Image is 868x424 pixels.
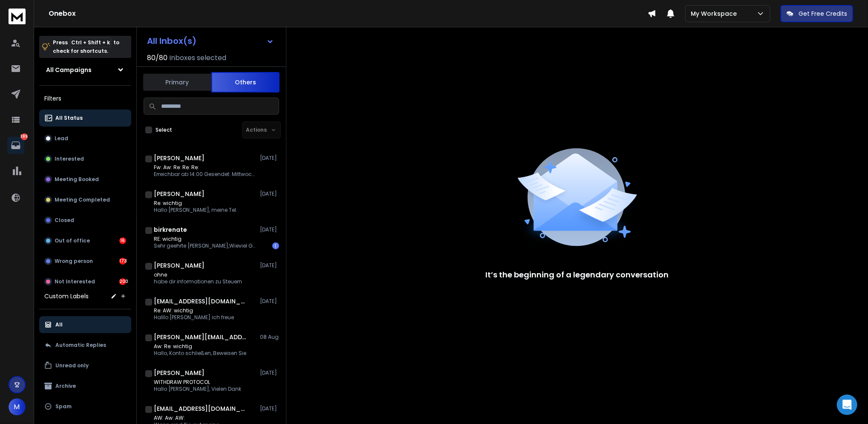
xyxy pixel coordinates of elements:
[147,53,167,63] span: 80 / 80
[154,278,242,285] p: habe dir informationen zu Steuern
[44,292,89,300] h3: Custom Labels
[55,217,74,224] p: Closed
[39,130,131,147] button: Lead
[260,226,279,233] p: [DATE]
[39,232,131,249] button: Out of office16
[260,262,279,269] p: [DATE]
[169,53,226,63] h3: Inboxes selected
[154,225,187,234] h1: birkrenate
[154,171,256,178] p: Erreichbar ab 14:00 Gesendet: Mittwoch, 13.
[39,110,131,127] button: All Status
[154,379,241,386] p: WITHDRAW PROTOCOL
[39,253,131,270] button: Wrong person173
[49,9,648,19] h1: Onebox
[143,73,211,92] button: Primary
[260,190,279,197] p: [DATE]
[154,297,248,306] h1: [EMAIL_ADDRESS][DOMAIN_NAME]
[39,212,131,229] button: Closed
[154,343,246,350] p: Aw: Re: wichtig
[147,37,196,45] h1: All Inbox(s)
[260,298,279,305] p: [DATE]
[154,236,256,242] p: RE: wichtig
[55,115,83,121] p: All Status
[156,127,172,133] label: Select
[486,269,669,281] p: It’s the beginning of a legendary conversation
[140,32,281,49] button: All Inbox(s)
[55,176,99,183] p: Meeting Booked
[9,398,26,415] button: M
[39,150,131,167] button: Interested
[7,137,24,154] a: 389
[55,362,89,369] p: Unread only
[39,357,131,374] button: Unread only
[55,196,110,203] p: Meeting Completed
[55,383,76,389] p: Archive
[154,242,256,249] p: Sehr geehrte [PERSON_NAME],Wieviel Guthaben
[46,66,92,74] h1: All Campaigns
[39,337,131,354] button: Automatic Replies
[260,155,279,162] p: [DATE]
[55,342,106,349] p: Automatic Replies
[154,415,219,421] p: AW: Aw: AW:
[154,207,237,213] p: Hallo [PERSON_NAME], meine Tel.
[39,61,131,78] button: All Campaigns
[53,38,119,55] p: Press to check for shortcuts.
[119,278,126,285] div: 200
[691,9,740,18] p: My Workspace
[39,92,131,104] h3: Filters
[154,154,205,162] h1: [PERSON_NAME]
[154,200,237,207] p: Re: wichtig
[837,395,857,415] div: Open Intercom Messenger
[55,278,95,285] p: Not Interested
[55,135,68,142] p: Lead
[154,307,234,314] p: Re: AW: wichtig
[154,190,205,198] h1: [PERSON_NAME]
[154,271,242,278] p: ohne
[55,321,63,328] p: All
[154,261,205,270] h1: [PERSON_NAME]
[119,237,126,244] div: 16
[272,242,279,249] div: 1
[211,72,280,92] button: Others
[9,9,26,24] img: logo
[21,133,28,140] p: 389
[55,156,84,162] p: Interested
[154,386,241,392] p: Hallo [PERSON_NAME], Vielen Dank
[154,369,205,377] h1: [PERSON_NAME]
[55,258,93,265] p: Wrong person
[39,378,131,395] button: Archive
[119,258,126,265] div: 173
[154,164,256,171] p: Fw: Aw: Re: Re: Re:
[260,334,279,340] p: 08 Aug
[154,314,234,321] p: Halllo [PERSON_NAME] ich freue
[260,369,279,376] p: [DATE]
[260,405,279,412] p: [DATE]
[154,404,248,413] h1: [EMAIL_ADDRESS][DOMAIN_NAME]
[781,5,853,22] button: Get Free Credits
[799,9,847,18] p: Get Free Credits
[39,191,131,208] button: Meeting Completed
[39,171,131,188] button: Meeting Booked
[55,403,72,410] p: Spam
[154,333,248,341] h1: [PERSON_NAME][EMAIL_ADDRESS][DOMAIN_NAME]
[154,350,246,357] p: Hallo, Konto schließen, Beweisen Sie
[70,37,111,47] span: Ctrl + Shift + k
[39,316,131,333] button: All
[39,398,131,415] button: Spam
[39,273,131,290] button: Not Interested200
[55,237,90,244] p: Out of office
